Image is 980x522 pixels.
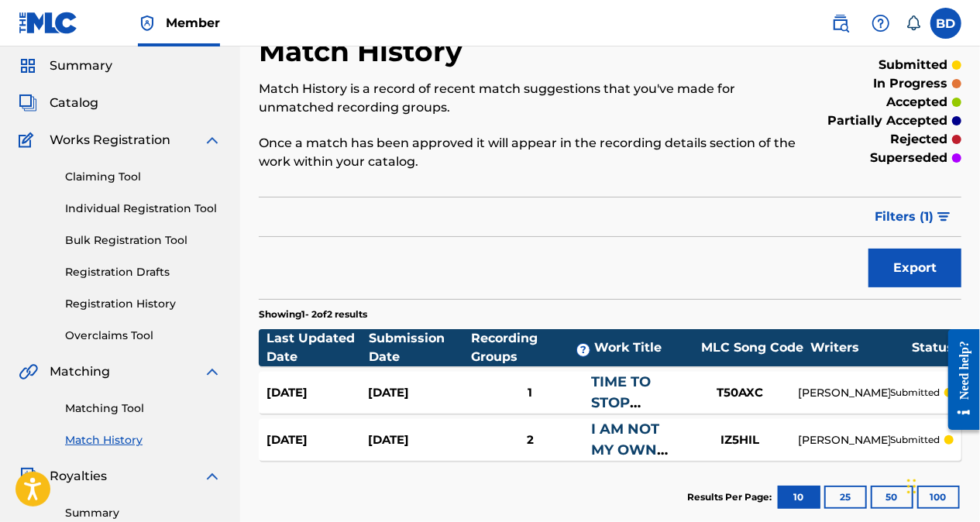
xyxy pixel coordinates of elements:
[19,57,37,75] img: Summary
[368,431,469,449] div: [DATE]
[203,362,222,381] img: expand
[886,93,947,112] p: accepted
[19,467,37,486] img: Royalties
[50,57,112,75] span: Summary
[890,130,947,149] p: rejected
[778,486,820,509] button: 10
[19,94,37,112] img: Catalog
[259,80,799,117] p: Match History is a record of recent match suggestions that you've made for unmatched recording gr...
[259,134,799,171] p: Once a match has been approved it will appear in the recording details section of the work within...
[369,329,471,366] div: Submission Date
[65,232,222,249] a: Bulk Registration Tool
[19,362,38,381] img: Matching
[687,490,775,504] p: Results Per Page:
[577,344,590,356] span: ?
[865,8,896,39] div: Help
[879,56,947,74] p: submitted
[50,131,170,149] span: Works Registration
[65,432,222,448] a: Match History
[19,57,112,75] a: SummarySummary
[682,384,798,402] div: T50AXC
[930,8,961,39] div: User Menu
[903,448,980,522] iframe: Chat Widget
[50,94,98,112] span: Catalog
[591,373,660,453] a: TIME TO STOP LOOKING BACK
[259,34,470,69] h2: Match History
[259,307,367,321] p: Showing 1 - 2 of 2 results
[827,112,947,130] p: partially accepted
[798,385,890,401] div: [PERSON_NAME]
[937,212,951,222] img: filter
[65,169,222,185] a: Claiming Tool
[875,208,934,226] span: Filters ( 1 )
[871,486,913,509] button: 50
[266,384,368,402] div: [DATE]
[907,463,916,510] div: Drag
[65,264,222,280] a: Registration Drafts
[872,14,890,33] img: help
[870,149,947,167] p: superseded
[65,296,222,312] a: Registration History
[166,14,220,32] span: Member
[65,400,222,417] a: Matching Tool
[594,338,694,357] div: Work Title
[203,467,222,486] img: expand
[469,431,591,449] div: 2
[19,94,98,112] a: CatalogCatalog
[65,505,222,521] a: Summary
[471,329,594,366] div: Recording Groups
[368,384,469,402] div: [DATE]
[873,74,947,93] p: in progress
[865,197,961,236] button: Filters (1)
[798,432,890,448] div: [PERSON_NAME]
[912,338,954,357] div: Status
[591,421,667,479] a: I AM NOT MY OWN WHO AM I
[138,14,156,33] img: Top Rightsholder
[890,433,940,447] p: submitted
[65,328,222,344] a: Overclaims Tool
[831,14,850,33] img: search
[937,318,980,442] iframe: Resource Center
[810,338,912,357] div: Writers
[890,386,940,400] p: submitted
[825,8,856,39] a: Public Search
[65,201,222,217] a: Individual Registration Tool
[50,467,107,486] span: Royalties
[824,486,867,509] button: 25
[266,329,369,366] div: Last Updated Date
[469,384,591,402] div: 1
[682,431,798,449] div: IZ5HIL
[906,15,921,31] div: Notifications
[868,249,961,287] button: Export
[19,131,39,149] img: Works Registration
[50,362,110,381] span: Matching
[694,338,810,357] div: MLC Song Code
[19,12,78,34] img: MLC Logo
[266,431,368,449] div: [DATE]
[203,131,222,149] img: expand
